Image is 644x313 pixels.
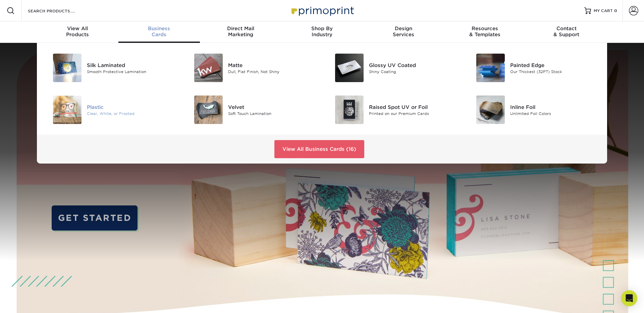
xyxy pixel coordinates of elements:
div: Our Thickest (32PT) Stock [510,69,599,74]
img: Silk Laminated Business Cards [53,54,82,82]
div: Plastic [87,103,176,111]
span: Shop By [281,25,363,32]
div: & Templates [444,25,526,38]
div: Open Intercom Messenger [621,290,637,306]
img: Inline Foil Business Cards [476,96,505,124]
img: Raised Spot UV or Foil Business Cards [335,96,364,124]
img: Primoprint [288,3,356,18]
div: Matte [228,61,317,69]
a: Contact& Support [526,21,607,43]
a: View All Business Cards (16) [274,140,364,158]
a: Resources& Templates [444,21,526,43]
a: Inline Foil Business Cards Inline Foil Unlimited Foil Colors [468,93,599,127]
img: Velvet Business Cards [194,96,223,124]
a: Plastic Business Cards Plastic Clear, White, or Frosted [45,93,176,127]
span: Design [363,25,444,32]
div: Services [363,25,444,38]
div: Smooth Protective Lamination [87,69,176,74]
span: 0 [614,8,617,13]
div: Painted Edge [510,61,599,69]
div: & Support [526,25,607,38]
img: Glossy UV Coated Business Cards [335,54,364,82]
div: Printed on our Premium Cards [369,111,458,116]
a: DesignServices [363,21,444,43]
a: Glossy UV Coated Business Cards Glossy UV Coated Shiny Coating [327,51,458,85]
div: Glossy UV Coated [369,61,458,69]
span: MY CART [594,8,613,14]
div: Products [37,25,118,38]
div: Cards [118,25,200,38]
a: View AllProducts [37,21,118,43]
div: Dull, Flat Finish, Not Shiny [228,69,317,74]
a: Direct MailMarketing [200,21,281,43]
a: Silk Laminated Business Cards Silk Laminated Smooth Protective Lamination [45,51,176,85]
img: Plastic Business Cards [53,96,82,124]
a: Velvet Business Cards Velvet Soft Touch Lamination [186,93,317,127]
a: Raised Spot UV or Foil Business Cards Raised Spot UV or Foil Printed on our Premium Cards [327,93,458,127]
span: View All [37,25,118,32]
div: Industry [281,25,363,38]
div: Shiny Coating [369,69,458,74]
a: Painted Edge Business Cards Painted Edge Our Thickest (32PT) Stock [468,51,599,85]
a: Shop ByIndustry [281,21,363,43]
input: SEARCH PRODUCTS..... [27,7,93,15]
div: Marketing [200,25,281,38]
span: Direct Mail [200,25,281,32]
img: Matte Business Cards [194,54,223,82]
div: Silk Laminated [87,61,176,69]
span: Resources [444,25,526,32]
div: Raised Spot UV or Foil [369,103,458,111]
div: Velvet [228,103,317,111]
a: Matte Business Cards Matte Dull, Flat Finish, Not Shiny [186,51,317,85]
div: Inline Foil [510,103,599,111]
div: Clear, White, or Frosted [87,111,176,116]
img: Painted Edge Business Cards [476,54,505,82]
a: BusinessCards [118,21,200,43]
span: Contact [526,25,607,32]
div: Unlimited Foil Colors [510,111,599,116]
div: Soft Touch Lamination [228,111,317,116]
span: Business [118,25,200,32]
